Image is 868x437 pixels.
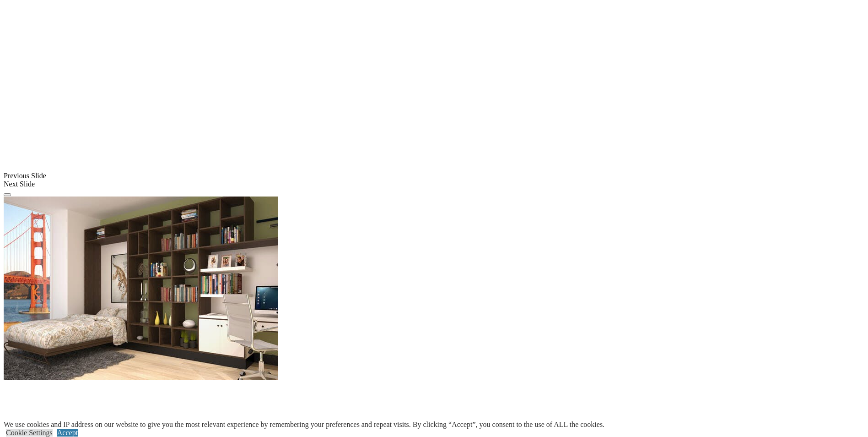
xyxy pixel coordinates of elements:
a: Cookie Settings [6,429,53,437]
div: Previous Slide [4,172,864,180]
div: We use cookies and IP address on our website to give you the most relevant experience by remember... [4,421,604,429]
a: Accept [57,429,78,437]
button: Click here to pause slide show [4,193,11,196]
div: Next Slide [4,180,864,188]
img: Banner for mobile view [4,197,278,380]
